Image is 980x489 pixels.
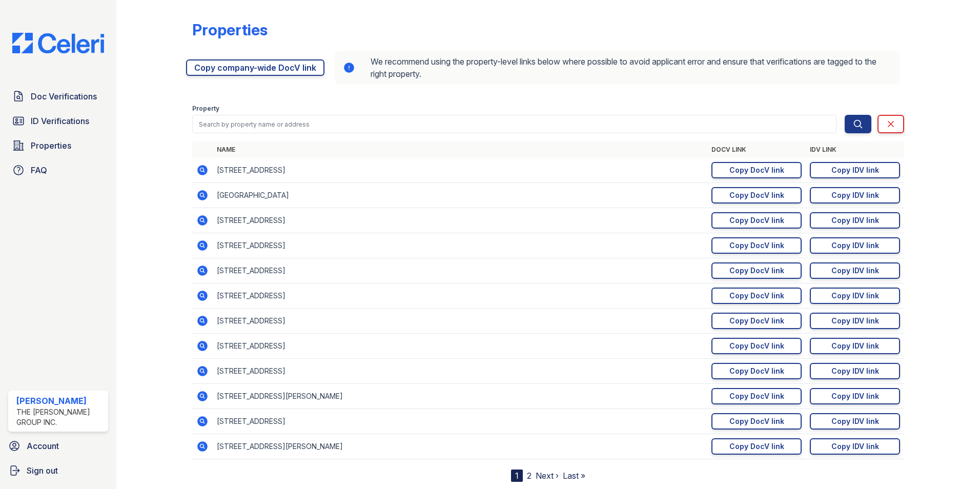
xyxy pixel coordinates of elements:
a: 2 [527,471,532,481]
div: Copy DocV link [729,416,784,426]
a: Copy IDV link [810,262,900,279]
a: ID Verifications [8,111,108,131]
div: Copy DocV link [729,341,784,351]
div: Copy IDV link [831,441,879,452]
td: [STREET_ADDRESS] [213,334,707,359]
a: Copy DocV link [711,237,802,254]
a: Properties [8,135,108,156]
div: Properties [192,21,268,39]
td: [GEOGRAPHIC_DATA] [213,183,707,208]
a: Copy DocV link [711,313,802,329]
a: Copy IDV link [810,363,900,379]
div: [PERSON_NAME] [16,395,104,407]
div: Copy DocV link [729,165,784,175]
div: Copy DocV link [729,215,784,226]
th: DocV Link [707,141,806,158]
td: [STREET_ADDRESS][PERSON_NAME] [213,384,707,409]
div: Copy IDV link [831,266,879,276]
div: Copy IDV link [831,165,879,175]
input: Search by property name or address [192,115,836,133]
div: Copy IDV link [831,215,879,226]
td: [STREET_ADDRESS] [213,359,707,384]
div: Copy DocV link [729,190,784,200]
a: Copy DocV link [711,363,802,379]
a: Copy company-wide DocV link [186,59,324,76]
td: [STREET_ADDRESS] [213,309,707,334]
div: Copy IDV link [831,291,879,301]
span: Doc Verifications [31,90,97,103]
span: Sign out [27,464,58,477]
div: Copy IDV link [831,240,879,251]
a: Copy DocV link [711,288,802,304]
div: Copy IDV link [831,341,879,351]
a: Copy IDV link [810,237,900,254]
div: Copy DocV link [729,316,784,326]
label: Property [192,105,219,113]
a: Copy IDV link [810,388,900,404]
th: IDV Link [806,141,904,158]
a: Copy DocV link [711,162,802,178]
div: Copy DocV link [729,441,784,452]
div: Copy DocV link [729,291,784,301]
div: Copy IDV link [831,190,879,200]
div: Copy DocV link [729,366,784,376]
div: Copy IDV link [831,316,879,326]
span: Account [27,440,59,452]
a: Copy IDV link [810,162,900,178]
a: Copy IDV link [810,187,900,203]
a: Copy IDV link [810,288,900,304]
div: We recommend using the property-level links below where possible to avoid applicant error and ens... [335,51,900,84]
a: Copy IDV link [810,413,900,430]
a: Copy IDV link [810,212,900,229]
img: CE_Logo_Blue-a8612792a0a2168367f1c8372b55b34899dd931a85d93a1a3d3e32e68fde9ad4.png [4,33,112,53]
a: Copy IDV link [810,338,900,354]
td: [STREET_ADDRESS] [213,283,707,309]
a: Copy DocV link [711,262,802,279]
a: Last » [563,471,585,481]
td: [STREET_ADDRESS] [213,208,707,233]
a: Sign out [4,460,112,481]
a: Copy IDV link [810,438,900,455]
a: Copy DocV link [711,413,802,430]
a: FAQ [8,160,108,180]
div: Copy DocV link [729,391,784,401]
div: The [PERSON_NAME] Group Inc. [16,407,104,427]
a: Copy DocV link [711,338,802,354]
div: Copy IDV link [831,366,879,376]
span: Properties [31,139,71,152]
div: Copy DocV link [729,266,784,276]
div: Copy IDV link [831,416,879,426]
td: [STREET_ADDRESS] [213,233,707,258]
td: [STREET_ADDRESS][PERSON_NAME] [213,434,707,459]
td: [STREET_ADDRESS] [213,158,707,183]
a: Copy DocV link [711,438,802,455]
a: Copy IDV link [810,313,900,329]
span: FAQ [31,164,47,176]
a: Doc Verifications [8,86,108,107]
a: Account [4,436,112,456]
div: 1 [511,470,523,482]
a: Next › [536,471,559,481]
td: [STREET_ADDRESS] [213,409,707,434]
a: Copy DocV link [711,388,802,404]
div: Copy DocV link [729,240,784,251]
div: Copy IDV link [831,391,879,401]
a: Copy DocV link [711,212,802,229]
td: [STREET_ADDRESS] [213,258,707,283]
a: Copy DocV link [711,187,802,203]
iframe: chat widget [937,448,970,479]
span: ID Verifications [31,115,89,127]
th: Name [213,141,707,158]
